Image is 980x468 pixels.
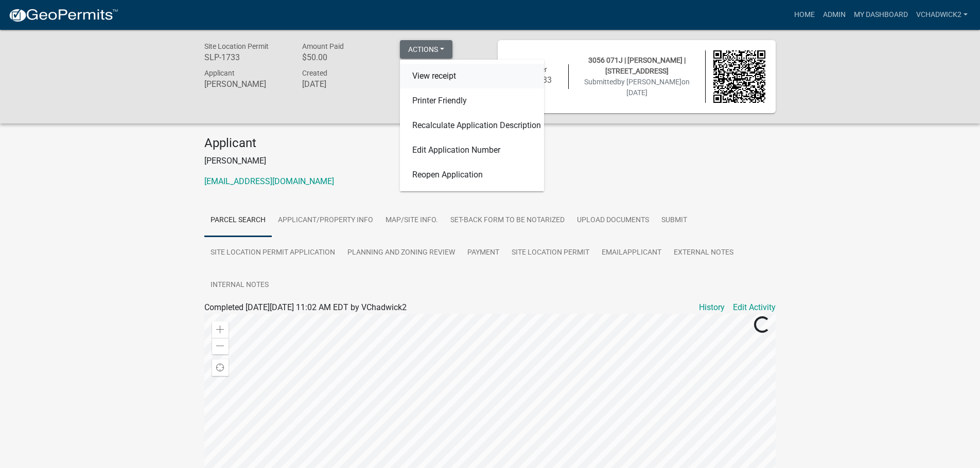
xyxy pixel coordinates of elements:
[302,79,384,89] h6: [DATE]
[596,237,668,269] a: EmailApplicant
[790,5,819,25] a: Home
[204,302,407,312] span: Completed [DATE][DATE] 11:02 AM EDT by VChadwick2
[204,69,235,77] span: Applicant
[400,40,452,59] button: Actions
[461,237,505,269] a: Payment
[400,113,544,138] a: Recalculate Application Description
[505,237,596,269] a: Site Location Permit
[571,204,655,237] a: Upload Documents
[302,42,344,50] span: Amount Paid
[212,338,229,354] div: Zoom out
[699,301,725,314] a: History
[444,204,571,237] a: Set-Back Form to be Notarized
[400,64,544,88] a: View receipt
[912,5,972,25] a: VChadwick2
[302,52,384,62] h6: $50.00
[713,50,766,103] img: QR code
[272,204,379,237] a: Applicant/Property Info
[400,60,544,191] div: Actions
[850,5,912,25] a: My Dashboard
[400,88,544,113] a: Printer Friendly
[204,176,334,186] a: [EMAIL_ADDRESS][DOMAIN_NAME]
[733,301,776,314] a: Edit Activity
[668,237,740,269] a: External Notes
[212,359,229,376] div: Find my location
[819,5,850,25] a: Admin
[400,138,544,163] a: Edit Application Number
[204,52,287,62] h6: SLP-1733
[379,204,444,237] a: Map/Site Info.
[400,163,544,187] a: Reopen Application
[204,269,275,302] a: Internal Notes
[655,204,693,237] a: Submit
[341,237,461,269] a: Planning and Zoning Review
[584,78,690,97] span: Submitted on [DATE]
[588,56,686,75] span: 3056 071J | [PERSON_NAME] | [STREET_ADDRESS]
[204,204,272,237] a: Parcel search
[212,321,229,338] div: Zoom in
[204,136,776,151] h4: Applicant
[617,78,681,86] span: by [PERSON_NAME]
[302,69,327,77] span: Created
[204,42,269,50] span: Site Location Permit
[204,237,341,269] a: Site Location Permit Application
[204,79,287,89] h6: [PERSON_NAME]
[204,155,776,167] p: [PERSON_NAME]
